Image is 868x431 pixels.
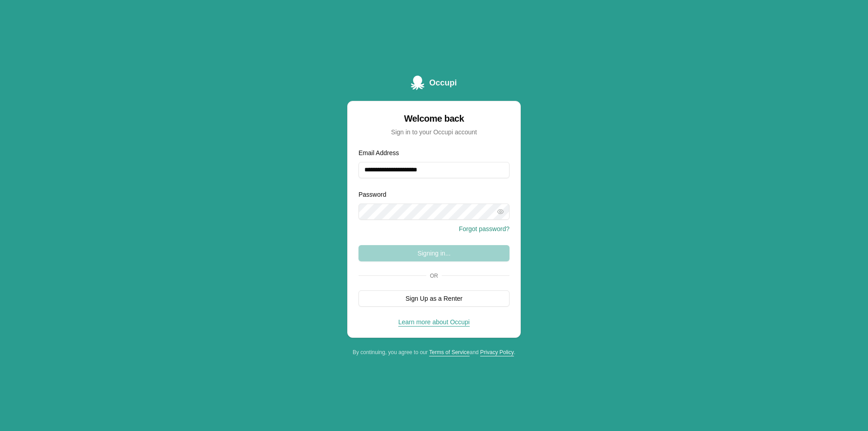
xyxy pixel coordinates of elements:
div: Sign in to your Occupi account [359,128,509,137]
a: Privacy Policy [480,349,514,355]
button: Sign Up as a Renter [359,290,509,307]
div: By continuing, you agree to our and . [347,349,521,356]
a: Terms of Service [429,349,469,355]
button: Forgot password? [459,224,509,233]
label: Email Address [359,149,399,156]
span: Occupi [429,76,457,89]
span: Or [426,272,442,279]
a: Occupi [411,76,457,90]
div: Welcome back [359,112,509,125]
a: Learn more about Occupi [398,318,470,326]
label: Password [359,191,386,198]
